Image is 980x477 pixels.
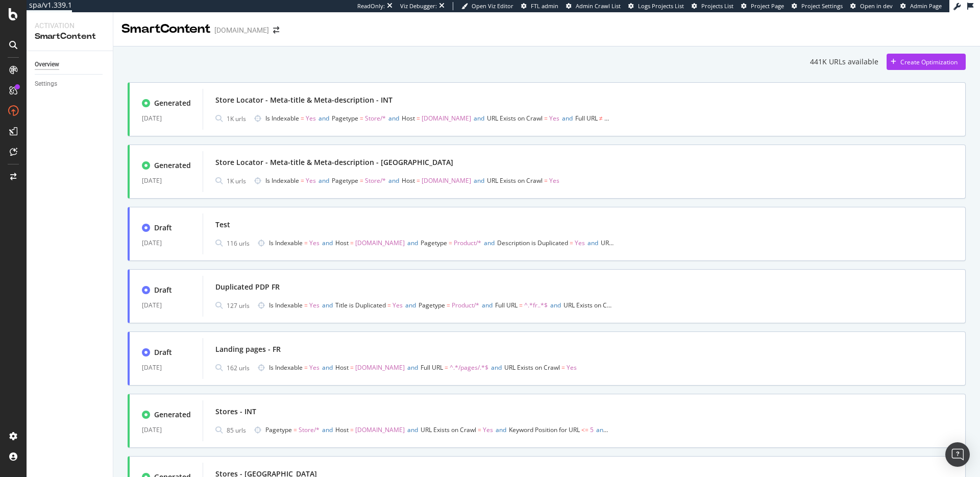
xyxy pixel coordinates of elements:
[215,220,230,230] div: Test
[227,426,246,435] div: 85 urls
[357,2,385,10] div: ReadOnly:
[472,2,513,10] span: Open Viz Editor
[945,442,970,467] div: Open Intercom Messenger
[360,176,363,185] span: =
[350,363,354,372] span: =
[387,301,391,309] span: =
[304,363,308,372] span: =
[474,114,484,123] span: and
[544,176,548,185] span: =
[567,363,577,372] span: Yes
[487,176,543,185] span: URL Exists on Crawl
[504,363,560,372] span: URL Exists on Crawl
[596,425,607,434] span: and
[154,223,172,233] div: Draft
[309,301,320,309] span: Yes
[575,114,598,123] span: Full URL
[365,114,386,123] span: Store/*
[142,299,190,312] div: [DATE]
[154,160,191,171] div: Generated
[355,363,405,372] span: [DOMAIN_NAME]
[860,2,893,10] span: Open in dev
[900,2,942,10] a: Admin Page
[628,2,684,10] a: Logs Projects List
[265,425,292,434] span: Pagetype
[301,114,304,123] span: =
[581,425,589,434] span: <=
[576,2,621,10] span: Admin Crawl List
[301,176,304,185] span: =
[142,424,190,436] div: [DATE]
[587,238,598,247] span: and
[265,176,299,185] span: Is Indexable
[549,114,559,123] span: Yes
[335,301,386,309] span: Title is Duplicated
[563,301,619,309] span: URL Exists on Crawl
[487,114,543,123] span: URL Exists on Crawl
[142,112,190,125] div: [DATE]
[214,25,269,35] div: [DOMAIN_NAME]
[304,238,308,247] span: =
[445,363,448,372] span: =
[419,301,445,309] span: Pagetype
[215,407,256,417] div: Stores - INT
[322,425,333,434] span: and
[350,425,354,434] span: =
[452,301,479,309] span: Product/*
[293,425,297,434] span: =
[509,425,580,434] span: Keyword Position for URL
[318,176,329,185] span: and
[495,301,518,309] span: Full URL
[692,2,733,10] a: Projects List
[227,177,246,185] div: 1K urls
[497,238,568,247] span: Description is Duplicated
[900,58,958,66] div: Create Optimization
[154,347,172,357] div: Draft
[422,114,471,123] span: [DOMAIN_NAME]
[35,31,105,42] div: SmartContent
[792,2,843,10] a: Project Settings
[519,301,523,309] span: =
[400,2,437,10] div: Viz Debugger:
[609,425,643,434] span: Is Indexable
[416,114,420,123] span: =
[570,238,573,247] span: =
[227,114,246,123] div: 1K urls
[227,364,250,372] div: 162 urls
[701,2,733,10] span: Projects List
[332,114,358,123] span: Pagetype
[461,2,513,10] a: Open Viz Editor
[227,239,250,248] div: 116 urls
[910,2,942,10] span: Admin Page
[407,425,418,434] span: and
[484,238,495,247] span: and
[154,285,172,295] div: Draft
[887,54,966,70] button: Create Optimization
[154,410,191,420] div: Generated
[269,363,303,372] span: Is Indexable
[318,114,329,123] span: and
[810,57,878,67] div: 441K URLs available
[421,425,476,434] span: URL Exists on Crawl
[269,238,303,247] span: Is Indexable
[35,20,105,31] div: Activation
[482,301,493,309] span: and
[496,425,506,434] span: and
[549,176,559,185] span: Yes
[142,237,190,249] div: [DATE]
[142,362,190,374] div: [DATE]
[474,176,484,185] span: and
[322,301,333,309] span: and
[269,301,303,309] span: Is Indexable
[531,2,558,10] span: FTL admin
[215,282,280,292] div: Duplicated PDP FR
[355,425,405,434] span: [DOMAIN_NAME]
[562,114,573,123] span: and
[265,114,299,123] span: Is Indexable
[478,425,481,434] span: =
[215,157,453,168] div: Store Locator - Meta-title & Meta-description - [GEOGRAPHIC_DATA]
[360,114,363,123] span: =
[422,176,471,185] span: [DOMAIN_NAME]
[544,114,548,123] span: =
[575,238,585,247] span: Yes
